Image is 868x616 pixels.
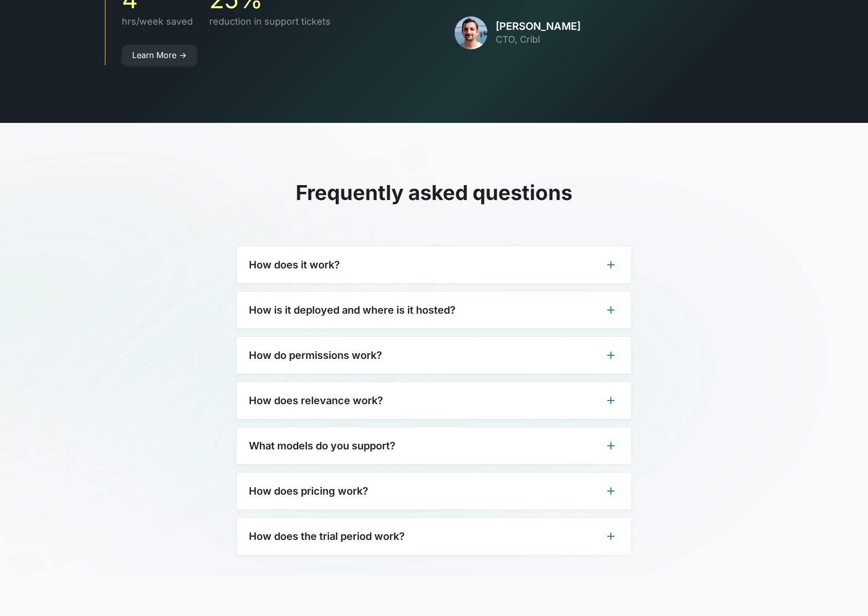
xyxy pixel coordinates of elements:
[122,14,193,28] p: hrs/week saved
[122,45,197,65] a: Learn More ->
[249,349,382,361] h3: How do permissions work?
[249,304,456,316] h3: How is it deployed and where is it hosted?
[237,180,631,205] h2: Frequently asked questions
[209,14,331,28] p: reduction in support tickets
[249,259,340,271] h3: How does it work?
[249,530,405,542] h3: How does the trial period work?
[455,16,487,49] img: avatar
[496,32,581,46] p: CTO, Cribl
[249,394,383,407] h3: How does relevance work?
[496,20,581,32] h3: [PERSON_NAME]
[249,440,395,452] h3: What models do you support?
[249,485,368,497] h3: How does pricing work?
[817,567,868,616] iframe: Chat Widget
